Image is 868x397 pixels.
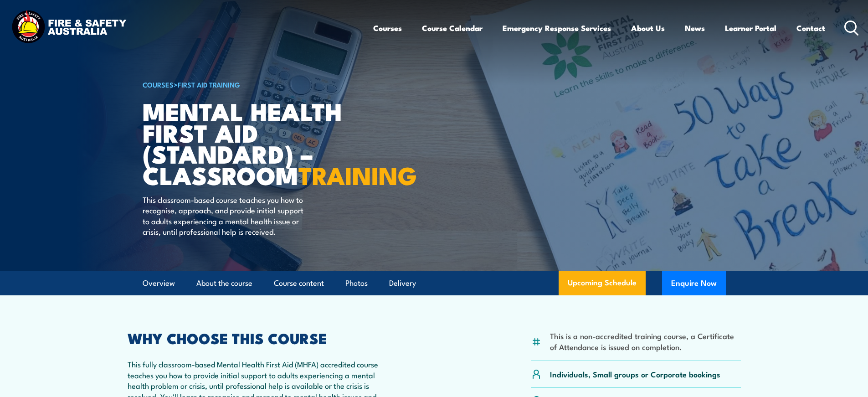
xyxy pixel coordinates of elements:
[631,16,665,40] a: About Us
[662,271,726,295] button: Enquire Now
[143,79,368,90] h6: >
[128,331,394,344] h2: WHY CHOOSE THIS COURSE
[345,271,368,295] a: Photos
[503,16,611,40] a: Emergency Response Services
[559,271,646,295] a: Upcoming Schedule
[196,271,252,295] a: About the course
[685,16,705,40] a: News
[796,16,825,40] a: Contact
[389,271,416,295] a: Delivery
[143,194,309,237] p: This classroom-based course teaches you how to recognise, approach, and provide initial support t...
[725,16,776,40] a: Learner Portal
[373,16,402,40] a: Courses
[550,330,741,352] li: This is a non-accredited training course, a Certificate of Attendance is issued on completion.
[298,155,417,193] strong: TRAINING
[422,16,483,40] a: Course Calendar
[143,271,175,295] a: Overview
[550,369,720,379] p: Individuals, Small groups or Corporate bookings
[274,271,324,295] a: Course content
[143,100,368,186] h1: Mental Health First Aid (Standard) – Classroom
[143,79,174,89] a: COURSES
[178,79,240,89] a: First Aid Training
